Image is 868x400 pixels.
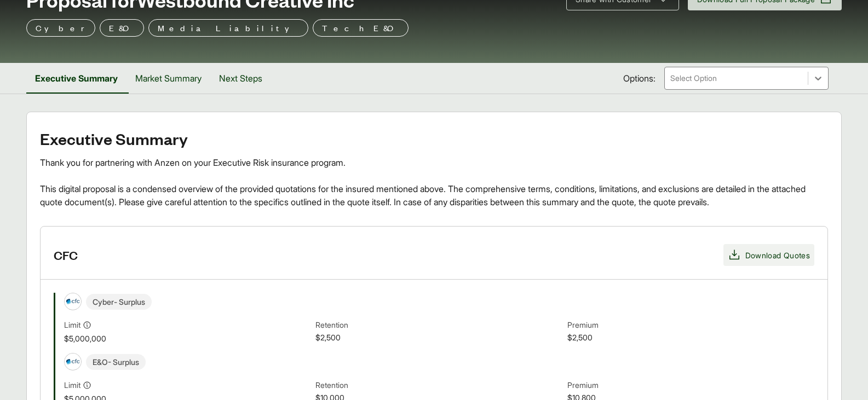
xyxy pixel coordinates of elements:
span: Premium [567,319,814,332]
button: Next Steps [210,63,271,94]
img: CFC [65,353,81,370]
span: Cyber - Surplus [86,294,152,310]
span: Options: [623,72,656,85]
span: Limit [64,379,81,391]
button: Executive Summary [26,63,127,94]
span: $2,500 [315,332,562,344]
div: Thank you for partnering with Anzen on your Executive Risk insurance program. This digital propos... [40,156,828,208]
span: $2,500 [567,332,814,344]
p: Cyber [36,21,86,34]
span: $5,000,000 [64,333,311,344]
span: E&O - Surplus [86,354,146,370]
h3: CFC [54,247,78,263]
p: Media Liability [158,21,299,34]
span: Download Quotes [745,250,810,261]
span: Retention [315,379,562,392]
button: Market Summary [127,63,210,94]
h2: Executive Summary [40,130,828,147]
p: E&O [109,21,135,34]
img: CFC [65,293,81,310]
span: Premium [567,379,814,392]
span: Limit [64,319,81,331]
button: Download Quotes [723,244,814,266]
p: Tech E&O [322,21,399,34]
span: Retention [315,319,562,332]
